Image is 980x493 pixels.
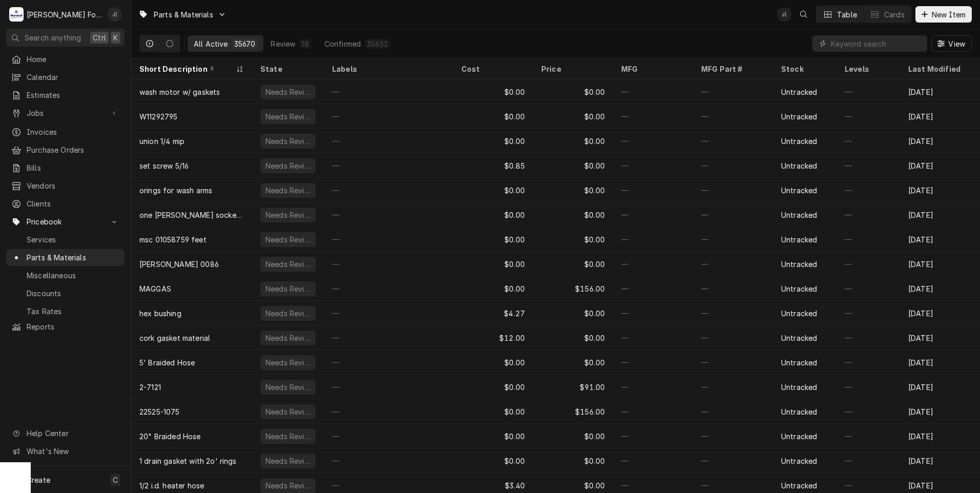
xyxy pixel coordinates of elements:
div: $156.00 [533,276,613,301]
div: — [836,104,900,129]
div: [DATE] [900,79,980,104]
span: Vendors [27,180,119,191]
div: — [613,276,693,301]
div: Needs Review [264,210,312,220]
div: Confirmed [324,38,361,49]
div: — [613,350,693,375]
div: union 1/4 mip [139,136,185,147]
div: $0.00 [453,79,533,104]
div: — [693,325,773,350]
div: $0.00 [453,129,533,153]
div: — [613,202,693,227]
span: Purchase Orders [27,145,119,155]
div: [DATE] [900,325,980,350]
span: Pricebook [27,216,104,227]
div: [DATE] [900,178,980,202]
div: — [836,202,900,227]
div: hex bushing [139,308,181,319]
div: — [836,424,900,448]
div: J( [108,7,122,22]
div: Untracked [781,185,817,196]
div: [DATE] [900,129,980,153]
div: $0.00 [533,350,613,375]
div: — [324,227,453,252]
div: Untracked [781,333,817,343]
span: Clients [27,198,119,209]
div: — [836,227,900,252]
span: Search anything [25,32,81,43]
a: Services [6,231,125,248]
div: — [324,350,453,375]
div: — [613,399,693,424]
div: — [836,276,900,301]
div: $0.00 [533,448,613,473]
div: $91.00 [533,375,613,399]
div: [DATE] [900,448,980,473]
div: [DATE] [900,104,980,129]
span: Miscellaneous [27,270,119,281]
div: Untracked [781,308,817,319]
div: — [693,104,773,129]
div: $0.00 [533,178,613,202]
div: one [PERSON_NAME] socket assembly with bulb [139,210,244,220]
div: — [324,104,453,129]
div: All Active [194,38,228,49]
div: Needs Review [264,406,312,417]
div: $0.00 [453,424,533,448]
div: MFG Part # [701,64,763,74]
div: Needs Review [264,431,312,442]
a: Home [6,51,125,68]
a: Go to Parts & Materials [134,6,231,23]
div: $156.00 [533,399,613,424]
div: $0.00 [453,350,533,375]
div: Marshall Food Equipment Service's Avatar [9,7,24,22]
div: — [613,375,693,399]
div: — [324,301,453,325]
div: set screw 5/16 [139,160,189,171]
button: View [931,35,972,52]
div: $0.00 [453,399,533,424]
div: — [324,252,453,276]
div: Untracked [781,210,817,220]
div: 35670 [234,38,256,49]
div: Price [541,64,603,74]
div: — [613,301,693,325]
div: $0.00 [533,153,613,178]
div: — [836,399,900,424]
a: Tax Rates [6,303,125,320]
div: — [836,79,900,104]
span: View [946,38,967,49]
div: 5' Braided Hose [139,357,195,368]
div: J( [777,7,791,22]
div: cork gasket material [139,333,210,343]
div: Needs Review [264,111,312,122]
div: — [324,129,453,153]
div: — [836,153,900,178]
div: [DATE] [900,252,980,276]
div: Needs Review [264,283,312,294]
span: Estimates [27,90,119,100]
div: [DATE] [900,227,980,252]
div: 1/2 i.d. heater hose [139,480,204,491]
input: Keyword search [831,35,922,52]
div: [DATE] [900,301,980,325]
div: Needs Review [264,382,312,393]
div: $0.00 [533,227,613,252]
div: — [693,153,773,178]
span: Parts & Materials [27,252,119,263]
a: Discounts [6,285,125,302]
div: — [693,252,773,276]
div: Untracked [781,480,817,491]
div: — [324,325,453,350]
div: — [836,129,900,153]
div: [DATE] [900,276,980,301]
div: — [324,153,453,178]
div: $4.27 [453,301,533,325]
span: C [113,475,118,485]
div: Cards [884,9,905,20]
button: Open search [795,6,812,23]
span: Reports [27,321,119,332]
div: $0.00 [453,276,533,301]
div: Untracked [781,456,817,466]
div: Needs Review [264,185,312,196]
